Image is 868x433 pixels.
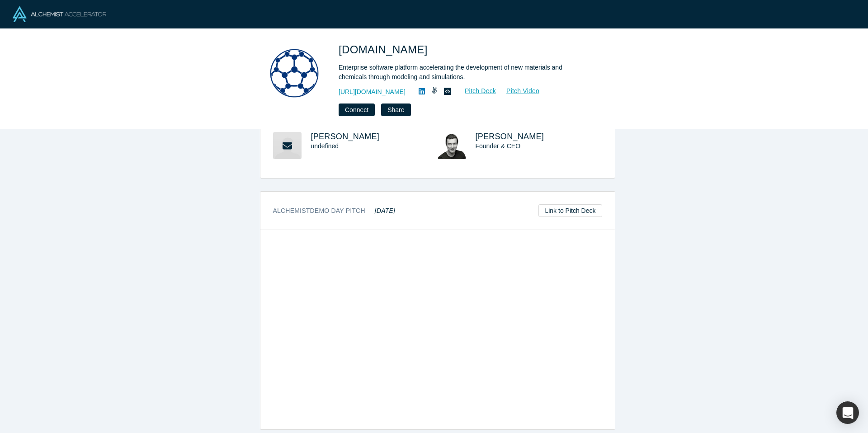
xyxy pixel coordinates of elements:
span: [DOMAIN_NAME] [339,43,431,56]
span: Founder & CEO [476,142,521,150]
a: Pitch Deck [455,86,496,96]
img: Exabyte.io's Logo [263,42,326,105]
div: Enterprise software platform accelerating the development of new materials and chemicals through ... [339,63,592,82]
button: Connect [339,104,375,116]
h3: Alchemist Demo Day Pitch [273,206,396,216]
a: Pitch Video [496,86,540,96]
em: [DATE] [375,207,395,214]
a: [PERSON_NAME] [476,132,544,141]
span: undefined [311,142,339,150]
a: Link to Pitch Deck [538,204,602,217]
img: Alchemist Logo [13,6,106,22]
a: [PERSON_NAME] [311,132,380,141]
img: Timur Bazhirov's Profile Image [438,132,466,159]
button: Share [381,104,410,116]
a: [URL][DOMAIN_NAME] [339,87,406,97]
